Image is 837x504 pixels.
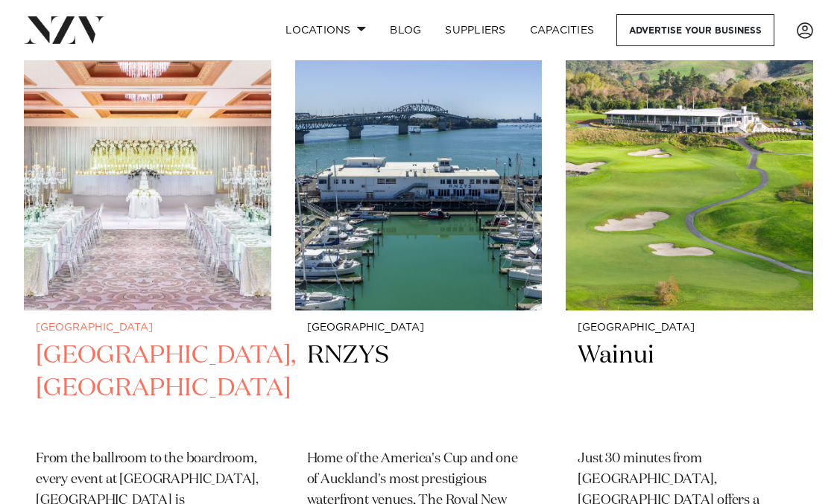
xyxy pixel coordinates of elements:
small: [GEOGRAPHIC_DATA] [307,322,531,334]
a: Capacities [518,14,607,46]
a: Advertise your business [616,14,774,46]
h2: RNZYS [307,339,531,437]
small: [GEOGRAPHIC_DATA] [578,322,801,334]
h2: [GEOGRAPHIC_DATA], [GEOGRAPHIC_DATA] [36,339,259,437]
a: Locations [274,14,378,46]
a: BLOG [378,14,433,46]
a: SUPPLIERS [433,14,517,46]
h2: Wainui [578,339,801,437]
small: [GEOGRAPHIC_DATA] [36,322,259,334]
img: nzv-logo.png [24,16,105,43]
